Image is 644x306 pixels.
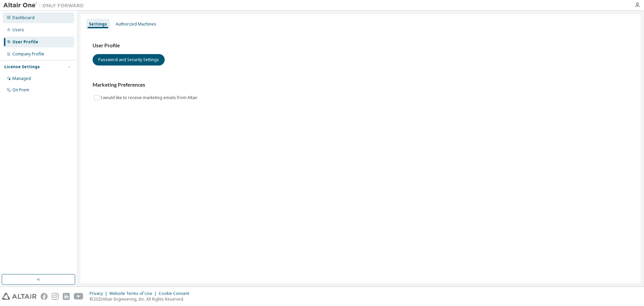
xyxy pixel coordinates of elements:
div: Privacy [90,291,109,296]
p: © 2025 Altair Engineering, Inc. All Rights Reserved. [90,296,193,302]
img: altair_logo.svg [2,293,37,300]
div: Cookie Consent [159,291,193,296]
div: Managed [12,76,31,81]
div: Website Terms of Use [109,291,159,296]
h3: User Profile [93,42,629,49]
img: facebook.svg [41,293,48,300]
div: Settings [89,21,107,27]
img: instagram.svg [52,293,59,300]
div: Users [12,27,24,33]
div: User Profile [12,39,38,45]
div: On Prem [12,87,29,93]
img: Altair One [3,2,87,9]
label: I would like to receive marketing emails from Altair [101,94,199,102]
img: youtube.svg [74,293,84,300]
h3: Marketing Preferences [93,82,629,88]
div: Dashboard [12,15,35,20]
div: Authorized Machines [116,21,156,27]
img: linkedin.svg [63,293,70,300]
button: Password and Security Settings [93,54,165,65]
div: License Settings [4,64,40,70]
div: Company Profile [12,51,44,57]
